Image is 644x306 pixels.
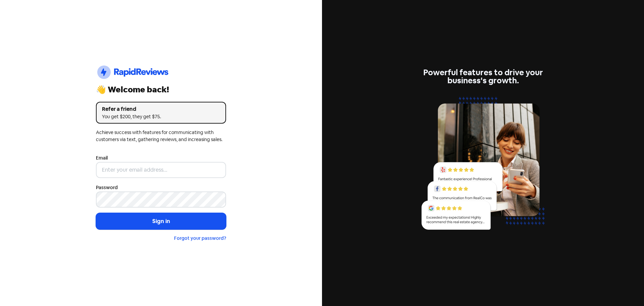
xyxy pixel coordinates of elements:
[418,69,548,85] div: Powerful features to drive your business's growth.
[102,113,220,120] div: You get $200, they get $75.
[96,184,118,191] label: Password
[96,162,226,178] input: Enter your email address...
[418,93,548,237] img: reviews
[102,105,220,113] div: Refer a friend
[96,86,226,94] div: 👋 Welcome back!
[174,235,226,241] a: Forgot your password?
[96,155,108,162] label: Email
[96,129,226,143] div: Achieve success with features for communicating with customers via text, gathering reviews, and i...
[96,213,226,230] button: Sign in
